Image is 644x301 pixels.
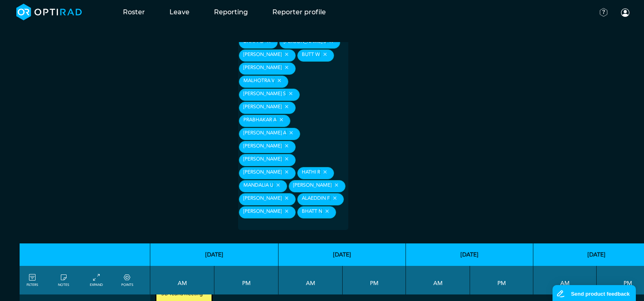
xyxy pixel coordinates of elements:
[279,36,340,49] div: [PERSON_NAME] S
[286,130,296,136] button: Remove item: '22d942e1-5532-4c6b-a077-ec823b931eea'
[150,243,279,266] th: [DATE]
[239,36,278,49] div: Bhatt D
[406,243,533,266] th: [DATE]
[279,266,343,294] th: AM
[297,193,344,205] div: Alaeddin F
[239,89,300,101] div: [PERSON_NAME] S
[297,167,334,179] div: Hathi R
[214,266,279,294] th: PM
[239,49,296,62] div: [PERSON_NAME]
[282,195,291,201] button: Remove item: '066fdb4f-eb9d-4249-b3e9-c484ce7ef786'
[332,182,341,188] button: Remove item: '8f41e011-5fc9-4a30-8217-3235d38b0ff4'
[239,220,280,227] input: null
[239,180,287,192] div: Mandalia U
[273,182,283,188] button: Remove item: '8e8d2468-b853-4131-9b2a-9e6fd6fcce88'
[239,115,290,127] div: Prabhakar A
[282,156,291,162] button: Remove item: 'bfc55936-c7cd-47fb-bd4b-83eef308e945'
[239,154,296,166] div: [PERSON_NAME]
[239,141,296,153] div: [PERSON_NAME]
[282,51,291,57] button: Remove item: 'b42ad489-9210-4e0b-8d16-e309d1c5fb59'
[16,4,82,20] img: brand-opti-rad-logos-blue-and-white-d2f68631ba2948856bd03f2d395fb146ddc8fb01b4b6e9315ea85fa773367...
[297,49,334,62] div: Butt W
[121,273,133,288] a: collapse/expand expected points
[276,117,286,123] button: Remove item: '71d1480b-0d51-48cd-a5f2-0ee9c2590c4e'
[282,143,291,149] button: Remove item: '5fe949f2-88fd-4f76-b763-8dde622cc2f9'
[279,243,406,266] th: [DATE]
[27,273,38,288] a: FILTERS
[330,195,339,201] button: Remove item: '2cc77323-628d-44fa-a01e-e8bf78dd4213'
[533,266,597,294] th: AM
[90,273,103,288] a: collapse/expand entries
[320,169,330,175] button: Remove item: 'a1b9884c-c160-4730-be65-05146fc6dbbe'
[322,208,332,214] button: Remove item: '9ac09f56-50ce-48e2-a740-df9d9bdbd408'
[239,167,296,179] div: [PERSON_NAME]
[239,102,296,114] div: [PERSON_NAME]
[282,104,291,109] button: Remove item: 'cc505f2b-0779-45fc-8f39-894c7e1604ae'
[282,208,291,214] button: Remove item: '2c16395a-e9d8-4036-904b-895a9dfd2227'
[239,76,288,88] div: Malhotra V
[289,180,345,192] div: [PERSON_NAME]
[470,266,533,294] th: PM
[239,128,300,140] div: [PERSON_NAME] A
[239,193,296,205] div: [PERSON_NAME]
[286,91,295,96] button: Remove item: '9a0dba6c-c65d-4226-9881-570ca62a39f1'
[343,266,406,294] th: PM
[320,51,330,57] button: Remove item: '96166b79-8b3c-4947-b51e-dcfb4f7252f3'
[297,206,336,219] div: Bhatt N
[282,169,291,175] button: Remove item: '32f13c3e-eb3a-4f7c-b360-938608f86e79'
[239,206,296,219] div: [PERSON_NAME]
[239,62,296,75] div: [PERSON_NAME]
[150,266,214,294] th: AM
[274,78,284,83] button: Remove item: 'b3d99492-b6b9-477f-8664-c280526a0017'
[58,273,69,288] a: show/hide notes
[282,65,291,70] button: Remove item: '28030ff7-5f13-4d65-9ccb-3d6d53ed69a8'
[406,266,470,294] th: AM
